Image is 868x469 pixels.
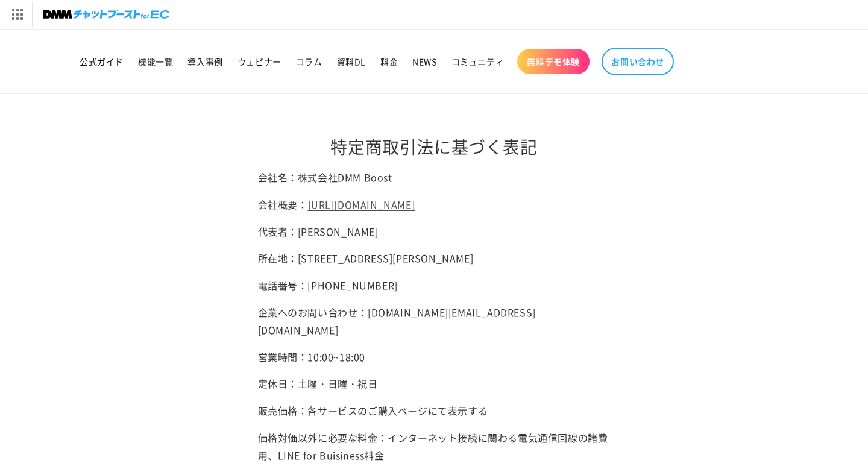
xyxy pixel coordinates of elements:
[611,56,664,67] span: お問い合わせ
[258,169,611,186] p: 会社名：株式会社DMM Boost
[258,429,611,464] p: 価格対価以外に必要な料金：インターネット接続に関わる電気通信回線の諸費用、LINE for Buisiness料金
[187,56,222,67] span: 導入事例
[43,6,169,23] img: チャットブーストforEC
[180,49,230,74] a: 導入事例
[451,56,505,67] span: コミュニティ
[380,56,398,67] span: 料金
[373,49,405,74] a: 料金
[258,348,611,366] p: 営業時間：10:00~18:00
[527,56,580,67] span: 無料デモ体験
[258,375,611,392] p: 定休日：土曜・日曜・祝日
[258,402,611,420] p: 販売価格：各サービスのご購入ページにて表示する
[412,56,436,67] span: NEWS
[237,56,281,67] span: ウェビナー
[80,56,124,67] span: 公式ガイド
[72,49,131,74] a: 公式ガイド
[258,196,611,213] p: 会社概要：
[296,56,322,67] span: コラム
[258,304,611,339] p: 企業へのお問い合わせ：[DOMAIN_NAME][EMAIL_ADDRESS][DOMAIN_NAME]
[330,49,373,74] a: 資料DL
[131,49,180,74] a: 機能一覧
[258,223,611,241] p: 代表者：[PERSON_NAME]
[258,277,611,294] p: 電話番号：[PHONE_NUMBER]
[308,197,415,212] a: [URL][DOMAIN_NAME]
[405,49,444,74] a: NEWS
[258,250,611,267] p: 所在地：[STREET_ADDRESS][PERSON_NAME]
[337,56,366,67] span: 資料DL
[258,136,611,157] h1: 特定商取引法に基づく表記
[444,49,512,74] a: コミュニティ
[517,49,590,74] a: 無料デモ体験
[138,56,173,67] span: 機能一覧
[230,49,289,74] a: ウェビナー
[289,49,330,74] a: コラム
[602,48,674,75] a: お問い合わせ
[2,2,32,27] img: サービス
